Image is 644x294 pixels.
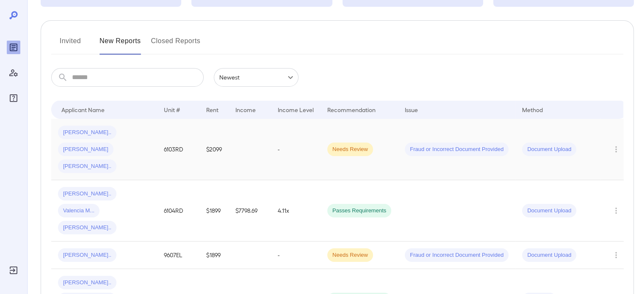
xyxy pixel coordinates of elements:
[58,251,116,259] span: [PERSON_NAME]..
[327,251,373,259] span: Needs Review
[609,248,623,262] button: Row Actions
[157,119,199,180] td: 6103RD
[327,207,391,215] span: Passes Requirements
[229,180,271,242] td: $7798.69
[522,251,576,259] span: Document Upload
[609,143,623,156] button: Row Actions
[7,66,20,80] div: Manage Users
[405,146,509,154] span: Fraud or Incorrect Document Provided
[522,207,576,215] span: Document Upload
[327,146,373,154] span: Needs Review
[206,104,220,115] div: Rent
[214,68,299,87] div: Newest
[327,104,376,115] div: Recommendation
[61,104,105,115] div: Applicant Name
[157,180,199,242] td: 6104RD
[235,104,256,115] div: Income
[278,104,314,115] div: Income Level
[58,162,116,170] span: [PERSON_NAME]..
[199,119,229,180] td: $2099
[609,204,623,217] button: Row Actions
[58,224,116,232] span: [PERSON_NAME]..
[405,104,418,115] div: Issue
[405,251,509,259] span: Fraud or Incorrect Document Provided
[58,207,100,215] span: Valencia M...
[7,41,20,54] div: Reports
[58,129,116,137] span: [PERSON_NAME]..
[151,34,201,55] button: Closed Reports
[7,91,20,105] div: FAQ
[522,146,576,154] span: Document Upload
[58,279,116,287] span: [PERSON_NAME]..
[199,242,229,269] td: $1899
[51,34,89,55] button: Invited
[271,180,321,242] td: 4.11x
[271,242,321,269] td: -
[271,119,321,180] td: -
[164,104,180,115] div: Unit #
[100,34,141,55] button: New Reports
[157,242,199,269] td: 9607EL
[199,180,229,242] td: $1899
[522,104,543,115] div: Method
[58,190,116,198] span: [PERSON_NAME]..
[58,146,113,154] span: [PERSON_NAME]
[7,264,20,277] div: Log Out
